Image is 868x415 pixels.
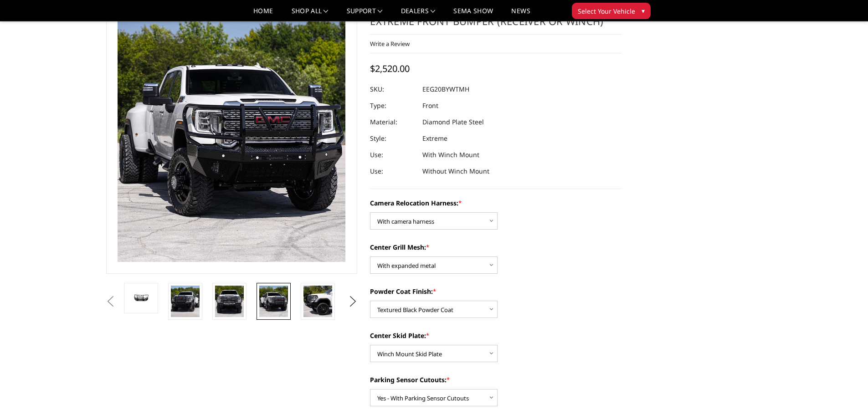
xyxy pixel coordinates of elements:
[370,97,416,114] dt: Type:
[422,163,489,179] dd: Without Winch Mount
[292,8,329,21] a: shop all
[422,114,484,130] dd: Diamond Plate Steel
[104,295,118,308] button: Previous
[401,8,436,21] a: Dealers
[259,286,288,317] img: 2020-2023 GMC 2500-3500 - T2 Series - Extreme Front Bumper (receiver or winch)
[171,286,200,317] img: 2020-2023 GMC 2500-3500 - T2 Series - Extreme Front Bumper (receiver or winch)
[642,6,645,15] span: ▾
[370,163,416,179] dt: Use:
[127,292,155,305] img: 2020-2023 GMC 2500-3500 - T2 Series - Extreme Front Bumper (receiver or winch)
[370,114,416,130] dt: Material:
[370,40,410,48] a: Write a Review
[253,8,273,21] a: Home
[370,331,621,340] label: Center Skid Plate:
[572,3,651,19] button: Select Your Vehicle
[370,287,621,296] label: Powder Coat Finish:
[422,130,447,147] dd: Extreme
[422,147,479,163] dd: With Winch Mount
[370,81,416,97] dt: SKU:
[422,97,438,114] dd: Front
[370,130,416,147] dt: Style:
[347,8,383,21] a: Support
[370,147,416,163] dt: Use:
[303,286,332,317] img: 2020-2023 GMC 2500-3500 - T2 Series - Extreme Front Bumper (receiver or winch)
[215,286,244,317] img: 2020-2023 GMC 2500-3500 - T2 Series - Extreme Front Bumper (receiver or winch)
[453,8,493,21] a: SEMA Show
[370,375,621,384] label: Parking Sensor Cutouts:
[346,295,360,308] button: Next
[578,6,635,16] span: Select Your Vehicle
[106,0,358,274] a: 2020-2023 GMC 2500-3500 - T2 Series - Extreme Front Bumper (receiver or winch)
[511,8,530,21] a: News
[370,242,621,252] label: Center Grill Mesh:
[370,198,621,208] label: Camera Relocation Harness:
[370,62,410,75] span: $2,520.00
[422,81,469,97] dd: EEG20BYWTMH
